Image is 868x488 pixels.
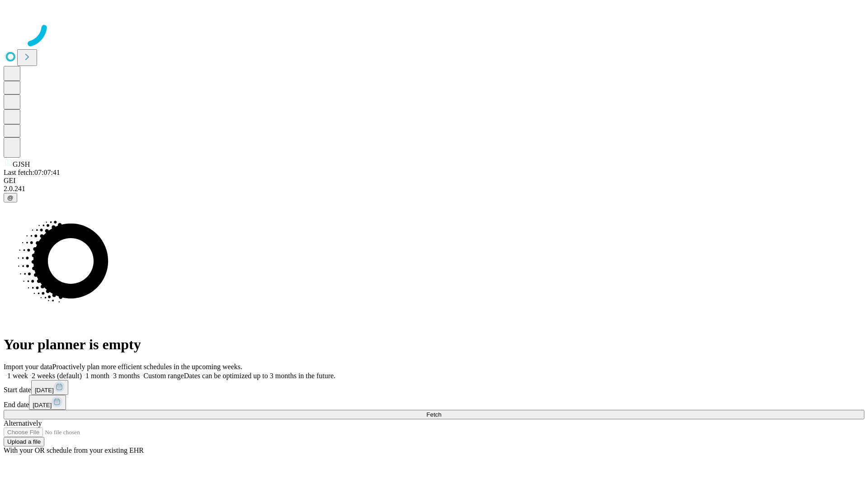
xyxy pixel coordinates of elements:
[426,411,441,418] span: Fetch
[4,193,17,202] button: @
[4,185,864,193] div: 2.0.241
[13,160,30,168] span: GJSH
[113,372,140,380] span: 3 months
[7,194,14,201] span: @
[32,372,82,380] span: 2 weeks (default)
[184,372,335,380] span: Dates can be optimized up to 3 months in the future.
[4,177,864,185] div: GEI
[52,363,242,371] span: Proactively plan more efficient schedules in the upcoming weeks.
[85,372,109,380] span: 1 month
[31,380,68,395] button: [DATE]
[4,363,52,371] span: Import your data
[7,372,28,380] span: 1 week
[4,419,42,427] span: Alternatively
[4,446,144,454] span: With your OR schedule from your existing EHR
[4,410,864,419] button: Fetch
[33,402,52,408] span: [DATE]
[4,169,60,176] span: Last fetch: 07:07:41
[4,395,864,410] div: End date
[35,387,54,394] span: [DATE]
[29,395,66,410] button: [DATE]
[4,437,44,446] button: Upload a file
[143,372,184,380] span: Custom range
[4,380,864,395] div: Start date
[4,336,864,353] h1: Your planner is empty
